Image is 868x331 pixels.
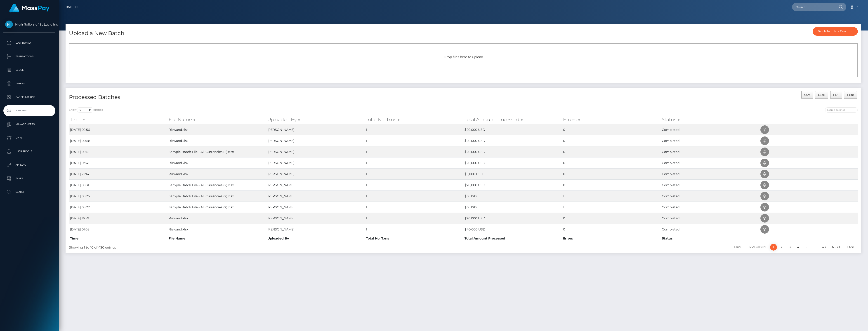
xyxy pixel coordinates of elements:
[818,93,825,96] span: Excel
[3,119,55,130] a: Manage Users
[365,146,463,157] td: 1
[562,190,660,202] td: 1
[3,105,55,116] a: Batches
[167,168,266,179] td: Rizwand.xlsx
[815,91,828,99] button: Excel
[770,244,777,251] a: 1
[69,107,103,113] label: Show entries
[463,124,562,135] td: $20,000 USD
[463,224,562,235] td: $40,000 USD
[266,146,365,157] td: [PERSON_NAME]
[266,202,365,213] td: [PERSON_NAME]
[266,179,365,190] td: [PERSON_NAME]
[444,55,483,59] span: Drop files here to upload
[661,213,759,224] td: Completed
[463,179,562,190] td: $70,000 USD
[562,168,660,179] td: 0
[3,37,55,49] a: Dashboard
[3,64,55,76] a: Ledger
[778,244,785,251] a: 2
[5,40,54,46] p: Dashboard
[562,213,660,224] td: 0
[792,3,835,11] input: Search...
[69,93,460,101] h4: Processed Batches
[167,115,266,124] th: File Name: activate to sort column ascending
[266,213,365,224] td: [PERSON_NAME]
[833,93,839,96] span: PDF
[3,159,55,171] a: API Keys
[3,92,55,103] a: Cancellations
[167,202,266,213] td: Sample Batch File - All Currencies (2).xlsx
[661,224,759,235] td: Completed
[3,78,55,89] a: Payees
[847,93,854,96] span: Print
[167,213,266,224] td: Rizwand.xlsx
[463,168,562,179] td: $5,000 USD
[661,235,759,242] th: Status
[5,94,54,101] p: Cancellations
[661,157,759,168] td: Completed
[266,115,365,124] th: Uploaded By: activate to sort column ascending
[463,190,562,202] td: $0 USD
[66,2,79,12] a: Batches
[69,146,167,157] td: [DATE] 09:51
[5,175,54,182] p: Taxes
[69,157,167,168] td: [DATE] 03:41
[266,124,365,135] td: [PERSON_NAME]
[562,146,660,157] td: 0
[3,22,55,26] span: High Rollers of St Lucie Inc
[661,202,759,213] td: Completed
[562,235,660,242] th: Errors
[69,243,394,250] div: Showing 1 to 10 of 430 entries
[844,244,857,251] a: Last
[463,213,562,224] td: $20,000 USD
[365,190,463,202] td: 1
[167,146,266,157] td: Sample Batch File - All Currencies (2).xlsx
[5,189,54,195] p: Search
[69,135,167,146] td: [DATE] 00:58
[3,173,55,184] a: Taxes
[562,202,660,213] td: 1
[661,179,759,190] td: Completed
[813,27,858,36] button: Batch Template Download
[69,179,167,190] td: [DATE] 05:31
[69,202,167,213] td: [DATE] 05:22
[167,224,266,235] td: Rizwand.xlsx
[69,124,167,135] td: [DATE] 02:56
[463,235,562,242] th: Total Amount Processed
[365,115,463,124] th: Total No. Txns: activate to sort column ascending
[266,135,365,146] td: [PERSON_NAME]
[795,244,802,251] a: 4
[804,93,810,96] span: CSV
[819,244,828,251] a: 43
[463,115,562,124] th: Total Amount Processed: activate to sort column ascending
[786,244,793,251] a: 3
[844,91,857,99] button: Print
[463,146,562,157] td: $20,000 USD
[167,135,266,146] td: Rizwand.xlsx
[69,190,167,202] td: [DATE] 05:25
[562,179,660,190] td: 0
[365,235,463,242] th: Total No. Txns
[3,186,55,198] a: Search
[5,53,54,60] p: Transactions
[562,224,660,235] td: 0
[463,202,562,213] td: $0 USD
[3,51,55,62] a: Transactions
[167,190,266,202] td: Sample Batch File - All Currencies (2).xlsx
[661,135,759,146] td: Completed
[365,135,463,146] td: 1
[5,80,54,87] p: Payees
[3,146,55,157] a: User Profile
[69,115,167,124] th: Time: activate to sort column ascending
[661,115,759,124] th: Status: activate to sort column ascending
[463,135,562,146] td: $20,000 USD
[9,4,50,12] img: MassPay Logo
[69,213,167,224] td: [DATE] 16:59
[830,244,843,251] a: Next
[818,30,847,33] div: Batch Template Download
[562,135,660,146] td: 0
[167,157,266,168] td: Rizwand.xlsx
[266,190,365,202] td: [PERSON_NAME]
[365,157,463,168] td: 1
